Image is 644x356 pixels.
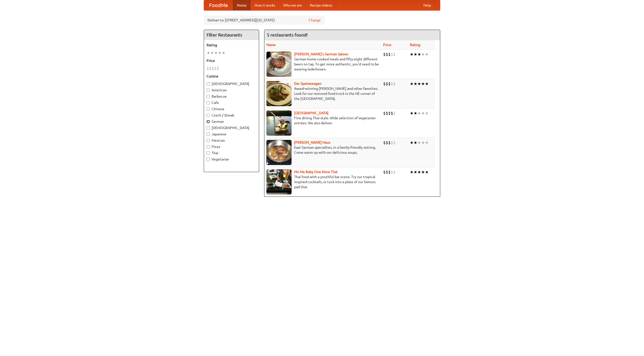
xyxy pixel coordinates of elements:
a: [PERSON_NAME] Haus [294,140,330,144]
a: Change [309,18,321,23]
li: $ [217,66,219,71]
a: FoodMe [204,0,233,10]
li: ★ [421,52,425,57]
li: $ [391,140,393,145]
input: Japanese [207,133,210,136]
li: $ [393,52,396,57]
li: $ [383,169,386,175]
li: $ [388,110,391,116]
label: German [207,119,256,124]
li: ★ [414,169,417,175]
li: ★ [414,52,417,57]
li: ★ [410,110,414,116]
li: ★ [414,110,417,116]
li: ★ [425,110,429,116]
input: Vegetarian [207,158,210,161]
input: [DEMOGRAPHIC_DATA] [207,82,210,86]
img: babythai.jpg [266,169,292,194]
li: $ [388,169,391,175]
label: Vegetarian [207,157,256,162]
li: ★ [425,81,429,87]
label: [DEMOGRAPHIC_DATA] [207,125,256,130]
li: $ [393,169,396,175]
li: ★ [421,110,425,116]
li: $ [388,81,391,87]
li: ★ [410,169,414,175]
label: Czech / Slovak [207,113,256,118]
a: [GEOGRAPHIC_DATA] [294,111,329,115]
img: esthers.jpg [266,52,292,77]
label: Chinese [207,106,256,111]
a: How it works [251,0,279,10]
b: Hit Me Baby One More Thai [294,170,338,174]
li: $ [386,110,388,116]
li: $ [386,81,388,87]
input: Cafe [207,101,210,104]
h5: Price [207,58,256,63]
li: ★ [214,50,218,56]
li: ★ [417,52,421,57]
li: ★ [410,81,414,87]
li: ★ [417,169,421,175]
li: $ [386,52,388,57]
p: Thai food with a youthful bar scene. Try our tropical inspired cocktails, or tuck into a plate of... [266,174,379,189]
b: Der Speisewagen [294,82,321,86]
li: ★ [421,140,425,145]
input: Thai [207,151,210,155]
li: ★ [414,140,417,145]
label: Japanese [207,132,256,137]
li: ★ [417,110,421,116]
li: $ [212,66,214,71]
li: ★ [414,81,417,87]
a: Home [233,0,251,10]
input: Chinese [207,107,210,111]
a: [PERSON_NAME]'s German Saloon [294,52,348,56]
a: Who we are [279,0,306,10]
li: ★ [410,52,414,57]
li: $ [386,140,388,145]
li: ★ [218,50,222,56]
li: $ [391,169,393,175]
li: $ [386,169,388,175]
label: [DEMOGRAPHIC_DATA] [207,81,256,86]
h5: Rating [207,43,256,48]
h4: Filter Restaurants [204,30,259,40]
label: Pizza [207,144,256,149]
input: Pizza [207,145,210,148]
input: Mexican [207,139,210,142]
li: ★ [207,50,210,56]
li: $ [383,81,386,87]
li: $ [393,81,396,87]
p: Fine dining Thai-style. Wide selection of vegetarian entrées. We also deliver. [266,115,379,126]
li: ★ [425,169,429,175]
li: $ [393,110,396,116]
label: Cafe [207,100,256,105]
label: American [207,88,256,93]
img: speisewagen.jpg [266,81,292,106]
input: American [207,89,210,92]
a: Help [419,0,435,10]
p: Award-winning [PERSON_NAME] and other favorites. Look for our restored food truck in the NE corne... [266,86,379,101]
li: $ [388,140,391,145]
li: $ [383,110,386,116]
li: $ [383,140,386,145]
label: Thai [207,150,256,155]
input: [DEMOGRAPHIC_DATA] [207,126,210,130]
li: $ [383,52,386,57]
input: Czech / Slovak [207,114,210,117]
li: $ [391,110,393,116]
li: ★ [421,81,425,87]
input: German [207,120,210,123]
a: Name [266,43,276,47]
li: ★ [417,81,421,87]
img: satay.jpg [266,110,292,136]
ng-pluralize: 5 restaurants found! [267,32,308,37]
li: ★ [210,50,214,56]
li: $ [209,66,212,71]
li: ★ [410,140,414,145]
a: Price [383,43,391,47]
p: East German specialties, in a family-friendly setting. Come warm up with our delicious soups. [266,145,379,155]
li: ★ [425,52,429,57]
